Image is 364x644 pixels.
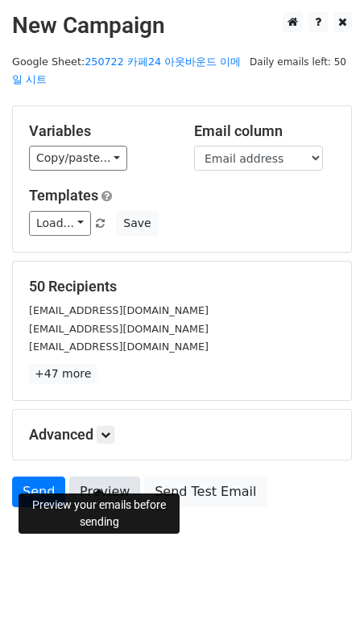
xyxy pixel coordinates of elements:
[12,477,65,507] a: Send
[29,364,97,384] a: +47 more
[29,211,91,236] a: Load...
[29,304,209,316] small: [EMAIL_ADDRESS][DOMAIN_NAME]
[29,146,127,171] a: Copy/paste...
[283,567,364,644] iframe: Chat Widget
[144,477,267,507] a: Send Test Email
[12,12,352,39] h2: New Campaign
[116,211,158,236] button: Save
[244,56,352,68] a: Daily emails left: 50
[29,426,335,444] h5: Advanced
[12,56,241,86] small: Google Sheet:
[29,278,335,295] h5: 50 Recipients
[29,122,170,140] h5: Variables
[194,122,335,140] h5: Email column
[69,477,140,507] a: Preview
[29,323,209,335] small: [EMAIL_ADDRESS][DOMAIN_NAME]
[244,53,352,71] span: Daily emails left: 50
[29,341,209,353] small: [EMAIL_ADDRESS][DOMAIN_NAME]
[29,187,98,204] a: Templates
[12,56,241,86] a: 250722 카페24 아웃바운드 이메일 시트
[19,493,180,534] div: Preview your emails before sending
